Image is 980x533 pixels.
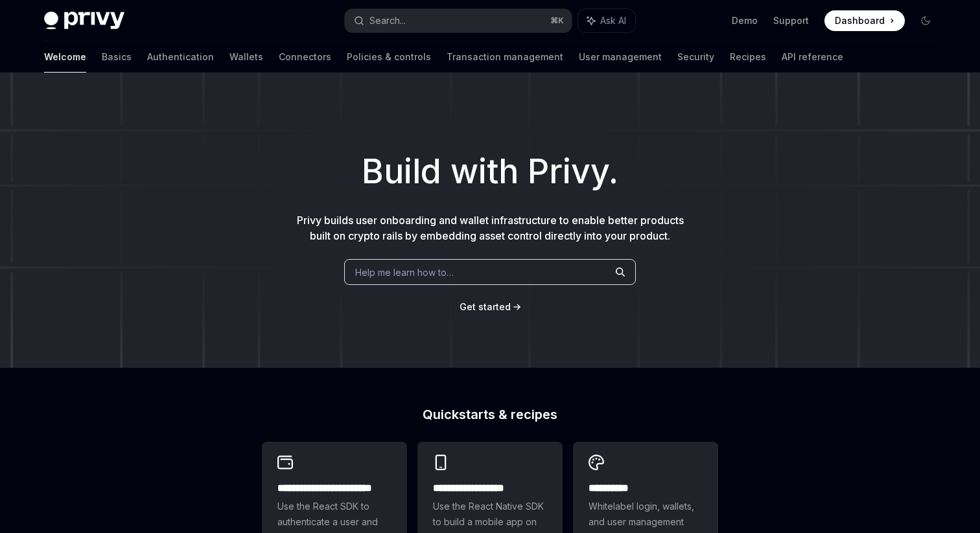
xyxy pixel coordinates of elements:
span: Help me learn how to… [355,266,454,279]
a: Get started [460,301,511,313]
a: User management [579,41,662,73]
a: Connectors [279,41,331,73]
span: Dashboard [835,14,885,27]
a: Security [677,41,714,73]
span: Privy builds user onboarding and wallet infrastructure to enable better products built on crypto ... [297,214,684,242]
a: API reference [782,41,843,73]
span: Get started [460,301,511,312]
a: Authentication [147,41,214,73]
a: Recipes [730,41,766,73]
a: Policies & controls [347,41,431,73]
a: Support [773,14,809,27]
button: Toggle dark mode [915,10,936,31]
a: Dashboard [824,10,905,31]
div: Search... [369,13,406,28]
button: Ask AI [578,9,635,32]
img: dark logo [44,12,124,30]
a: Transaction management [447,41,563,73]
a: Basics [102,41,132,73]
h1: Build with Privy. [21,146,959,197]
button: Search...⌘K [345,9,572,32]
h2: Quickstarts & recipes [262,408,718,421]
a: Wallets [229,41,263,73]
span: ⌘ K [550,16,564,26]
a: Welcome [44,41,86,73]
span: Ask AI [600,14,626,27]
a: Demo [732,14,758,27]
